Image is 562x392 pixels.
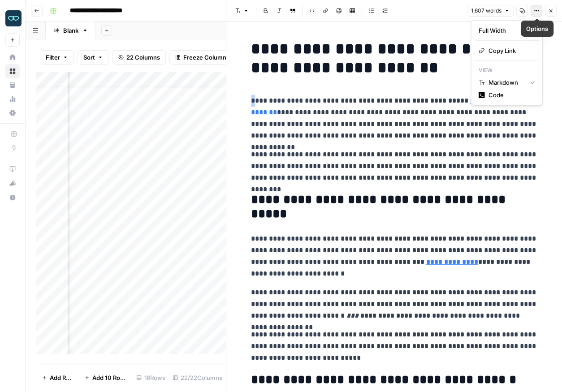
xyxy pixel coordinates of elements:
button: 1,607 words [467,5,514,17]
span: 1,607 words [471,7,501,15]
a: Home [5,50,20,65]
button: Freeze Columns [169,50,235,65]
button: Workspace: Zola Inc [5,7,20,30]
button: Add 10 Rows [79,370,133,385]
a: Blank [46,22,96,39]
a: Your Data [5,78,20,92]
span: Freeze Columns [183,53,229,62]
button: What's new? [5,176,20,190]
a: Usage [5,92,20,106]
div: What's new? [6,177,19,190]
div: Blank [63,26,78,35]
div: Full Width [479,26,520,35]
span: Filter [46,53,60,62]
span: Sort [83,53,95,62]
button: Filter [40,50,74,65]
button: Add Row [36,370,79,385]
button: Sort [78,50,109,65]
span: Add Row [50,373,73,382]
p: View [475,65,539,76]
a: Browse [5,64,20,78]
span: Code [489,90,532,99]
img: Zola Inc Logo [5,10,22,26]
a: AirOps Academy [5,162,20,176]
span: Markdown [489,78,523,87]
a: Settings [5,106,20,120]
span: Copy Link [489,46,532,55]
span: 22 Columns [126,53,160,62]
button: Help + Support [5,190,20,205]
button: 22 Columns [112,50,166,65]
div: 18 Rows [133,370,169,385]
div: 22/22 Columns [169,370,226,385]
span: Add 10 Rows [92,373,127,382]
